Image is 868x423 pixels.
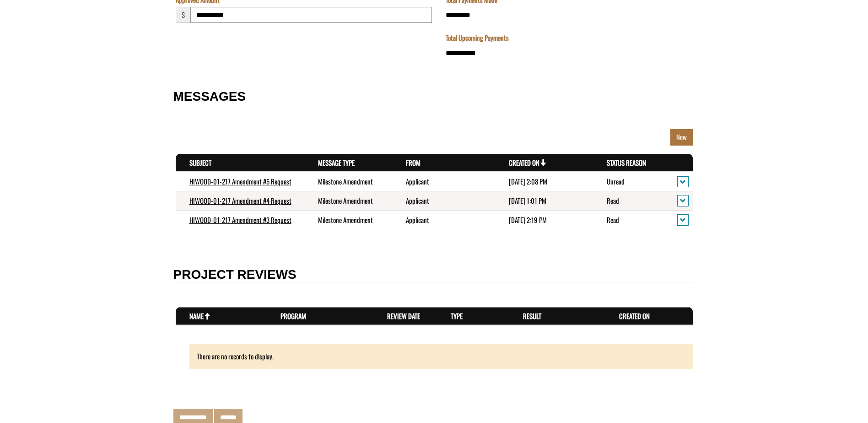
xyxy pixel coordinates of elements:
a: FRIP Final Report - Template.docx [2,42,85,52]
td: Applicant [392,191,495,211]
div: There are no records to display. [189,344,693,369]
div: --- [2,73,9,83]
a: FRIP Progress Report - Template .docx [2,11,97,21]
td: Read [593,210,663,229]
a: Result [523,311,541,321]
a: Name [189,311,210,321]
a: HIWOOD-01-217 Amendment #5 Request [189,176,291,186]
td: 8/27/2024 1:01 PM [495,191,593,211]
td: Applicant [392,172,495,191]
th: Actions [663,154,692,172]
td: action menu [663,172,692,191]
a: Status Reason [607,157,646,168]
a: HIWOOD-01-217 Amendment #3 Request [189,215,291,225]
time: [DATE] 1:01 PM [509,195,546,206]
td: action menu [663,210,692,229]
label: Total Upcoming Payments [446,33,509,43]
span: $ [176,7,190,23]
a: Created On [619,311,650,321]
time: [DATE] 2:08 PM [509,176,547,186]
button: action menu [677,195,689,206]
td: HIWOOD-01-217 Amendment #5 Request [176,172,304,191]
a: Program [280,311,306,321]
a: Type [451,311,463,321]
th: Actions [675,307,692,325]
a: Review Date [387,311,420,321]
div: There are no records to display. [176,344,693,369]
td: Milestone Amendment [304,191,393,211]
a: Created On [509,157,546,168]
td: 8/12/2025 2:08 PM [495,172,593,191]
a: From [406,157,421,168]
td: 6/11/2024 2:19 PM [495,210,593,229]
td: action menu [663,191,692,211]
h2: MESSAGES [173,90,695,104]
td: Applicant [392,210,495,229]
button: action menu [677,214,689,226]
td: HIWOOD-01-217 Amendment #3 Request [176,210,304,229]
time: [DATE] 2:19 PM [509,215,547,225]
fieldset: MESSAGES [173,109,695,249]
td: HIWOOD-01-217 Amendment #4 Request [176,191,304,211]
label: File field for users to download amendment request template [2,62,54,72]
button: action menu [677,176,689,188]
td: Read [593,191,663,211]
label: Final Reporting Template File [2,31,73,41]
a: Subject [189,157,211,168]
a: HIWOOD-01-217 Amendment #4 Request [189,195,291,206]
fieldset: Section [173,287,695,388]
a: New [670,129,693,145]
a: Message Type [318,157,355,168]
td: Unread [593,172,663,191]
h2: PROJECT REVIEWS [173,268,695,282]
td: Milestone Amendment [304,210,393,229]
td: Milestone Amendment [304,172,393,191]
